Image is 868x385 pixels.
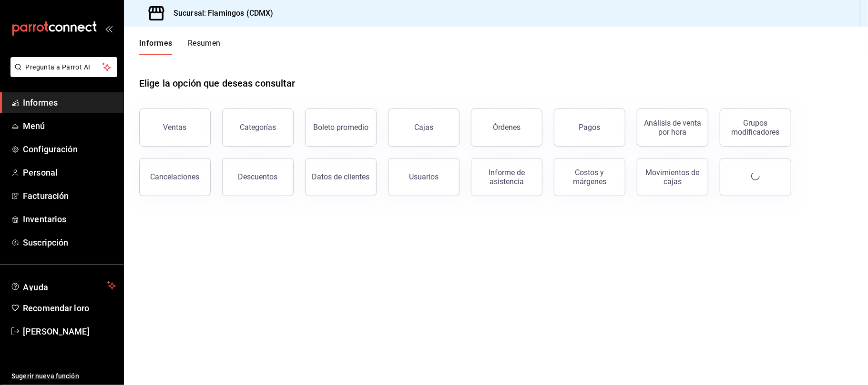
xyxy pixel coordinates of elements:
button: Pregunta a Parrot AI [10,57,117,77]
button: Datos de clientes [305,158,377,196]
button: Ventas [139,109,211,147]
font: Datos de clientes [312,172,370,181]
button: Boleto promedio [305,109,377,147]
font: Informe de asistencia [489,168,525,186]
button: Pagos [554,109,625,147]
button: Categorías [222,109,294,147]
font: Boleto promedio [313,123,368,132]
button: Grupos modificadores [720,109,791,147]
font: Configuración [23,144,78,154]
font: Recomendar loro [23,303,89,313]
button: Órdenes [471,109,542,147]
font: Movimientos de cajas [646,168,700,186]
font: Cajas [414,123,433,132]
font: [PERSON_NAME] [23,326,90,336]
a: Pregunta a Parrot AI [7,69,117,79]
font: Costos y márgenes [573,168,606,186]
font: Usuarios [409,172,439,181]
font: Suscripción [23,237,68,247]
font: Pregunta a Parrot AI [26,63,91,71]
font: Grupos modificadores [732,118,780,137]
button: Cancelaciones [139,158,211,196]
font: Descuentos [238,172,278,181]
font: Sucursal: Flamingos (CDMX) [174,9,273,18]
button: Costos y márgenes [554,158,625,196]
font: Análisis de venta por hora [644,118,701,137]
div: pestañas de navegación [139,38,221,55]
font: Inventarios [23,214,66,224]
button: Cajas [388,109,460,147]
button: Usuarios [388,158,460,196]
font: Cancelaciones [151,172,200,181]
button: Análisis de venta por hora [637,109,708,147]
font: Menú [23,121,45,131]
font: Elige la opción que deseas consultar [139,78,296,89]
font: Informes [23,98,58,108]
font: Pagos [579,123,601,132]
font: Ventas [163,123,187,132]
font: Categorías [240,123,276,132]
font: Personal [23,168,58,178]
font: Resumen [188,39,221,48]
font: Ayuda [23,282,49,292]
button: abrir_cajón_menú [105,25,112,32]
font: Sugerir nueva función [11,372,79,380]
font: Órdenes [493,123,521,132]
font: Informes [139,39,173,48]
button: Movimientos de cajas [637,158,708,196]
button: Informe de asistencia [471,158,542,196]
button: Descuentos [222,158,294,196]
font: Facturación [23,191,69,201]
